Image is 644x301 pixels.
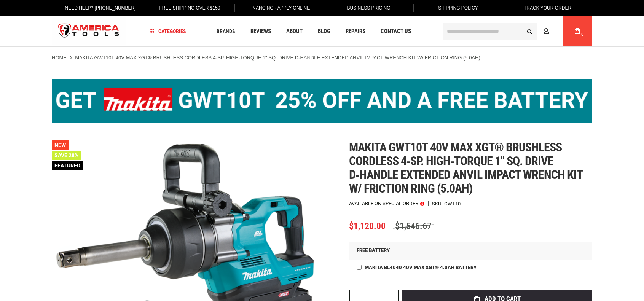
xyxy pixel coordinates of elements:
[146,26,190,37] a: Categories
[570,16,585,46] a: 0
[349,221,386,231] span: $1,120.00
[357,247,390,253] span: FREE BATTERY
[213,26,239,37] a: Brands
[247,26,274,37] a: Reviews
[150,29,186,34] span: Categories
[393,221,434,231] span: $1,546.67
[52,79,592,123] img: BOGO: Buy the Makita® XGT IMpact Wrench (GWT10T), get the BL4040 4ah Battery FREE!
[581,32,583,37] span: 0
[346,29,365,34] span: Repairs
[381,29,411,34] span: Contact Us
[52,54,67,61] a: Home
[52,17,126,46] a: store logo
[318,29,330,34] span: Blog
[342,26,369,37] a: Repairs
[250,29,271,34] span: Reviews
[349,201,424,206] p: Available on Special Order
[75,55,480,61] strong: Makita GWT10T 40V max XGT® Brushless Cordless 4‑Sp. High‑Torque 1" Sq. Drive D‑Handle Extended An...
[286,29,303,34] span: About
[522,24,537,38] button: Search
[314,26,334,37] a: Blog
[432,201,444,206] strong: SKU
[349,140,582,196] span: Makita gwt10t 40v max xgt® brushless cordless 4‑sp. high‑torque 1" sq. drive d‑handle extended an...
[52,17,126,46] img: America Tools
[365,264,477,270] span: Makita BL4040 40V max XGT® 4.0Ah Battery
[217,29,235,34] span: Brands
[283,26,306,37] a: About
[438,5,478,11] span: Shipping Policy
[444,201,464,206] div: GWT10T
[377,26,414,37] a: Contact Us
